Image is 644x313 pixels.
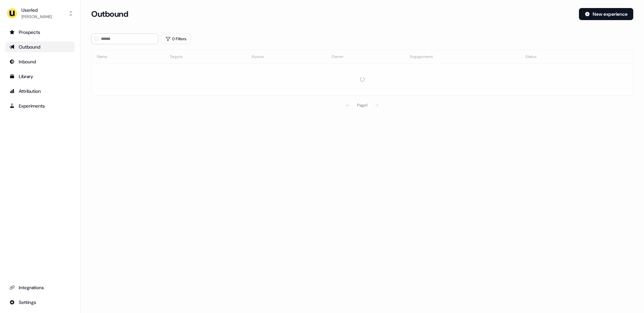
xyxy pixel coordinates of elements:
a: Go to experiments [5,101,75,111]
div: Settings [9,299,71,306]
a: Go to attribution [5,86,75,97]
div: Inbound [9,58,71,65]
div: Prospects [9,29,71,36]
div: Integrations [9,284,71,291]
div: Userled [21,7,52,13]
h3: Outbound [91,9,128,19]
button: New experience [579,8,633,20]
div: Experiments [9,103,71,109]
div: Outbound [9,44,71,50]
a: Go to prospects [5,27,75,38]
a: Go to outbound experience [5,42,75,52]
div: Attribution [9,88,71,95]
a: Go to integrations [5,282,75,293]
a: Go to templates [5,71,75,82]
div: [PERSON_NAME] [21,13,52,20]
button: 0 Filters [161,34,191,44]
a: Go to Inbound [5,56,75,67]
a: Go to integrations [5,297,75,308]
button: Userled[PERSON_NAME] [5,5,75,21]
div: Library [9,73,71,80]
